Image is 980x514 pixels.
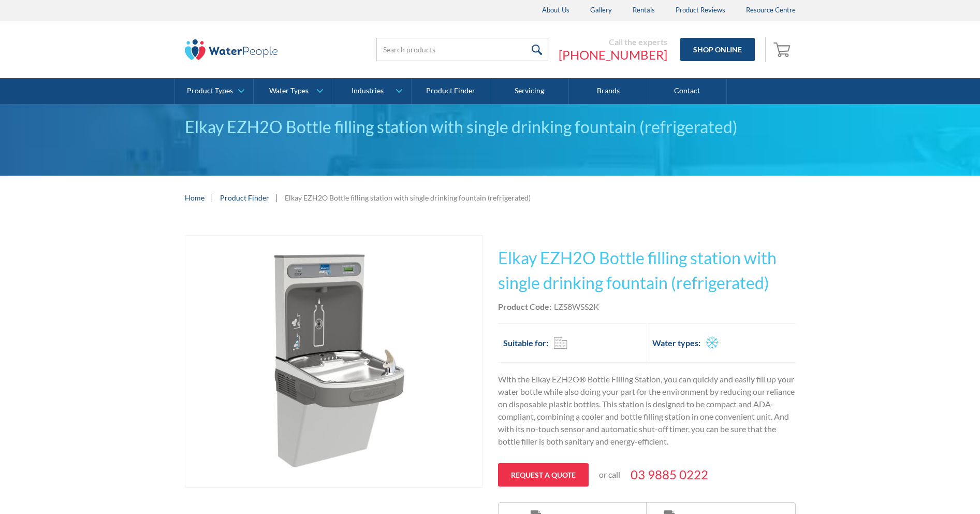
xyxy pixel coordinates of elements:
img: shopping cart [773,41,793,58]
a: [PHONE_NUMBER] [559,47,667,63]
h2: Suitable for: [503,337,548,349]
a: Product Finder [220,192,269,203]
a: Shop Online [680,38,755,61]
div: Call the experts [559,37,667,47]
img: The Water People [185,39,278,60]
a: open lightbox [185,235,482,488]
div: LZS8WSS2K [554,301,599,313]
div: Product Types [187,87,233,95]
a: Home [185,192,204,203]
div: Elkay EZH2O Bottle filling station with single drinking fountain (refrigerated) [185,115,796,139]
p: or call [599,468,620,481]
div: | [274,191,280,204]
h1: Elkay EZH2O Bottle filling station with single drinking fountain (refrigerated) [498,246,796,295]
a: Open empty cart [771,37,796,62]
img: Elkay EZH2O Bottle filling station with single drinking fountain (refrigerated) [208,236,459,487]
div: Elkay EZH2O Bottle filling station with single drinking fountain (refrigerated) [285,192,531,203]
a: Brands [569,78,648,104]
a: Contact [648,78,727,104]
div: | [210,191,215,204]
a: Product Types [175,78,253,104]
h2: Water types: [652,337,700,349]
a: Product Finder [412,78,490,104]
a: Request a quote [498,463,589,487]
div: Water Types [269,87,309,95]
strong: Product Code: [498,302,551,311]
input: Search products [376,38,548,61]
div: Industries [352,87,384,95]
a: Servicing [490,78,569,104]
a: Industries [332,78,411,104]
a: 03 9885 0222 [631,465,708,484]
a: Water Types [254,78,332,104]
p: With the Elkay EZH2O® Bottle Filling Station, you can quickly and easily fill up your water bottl... [498,373,796,448]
